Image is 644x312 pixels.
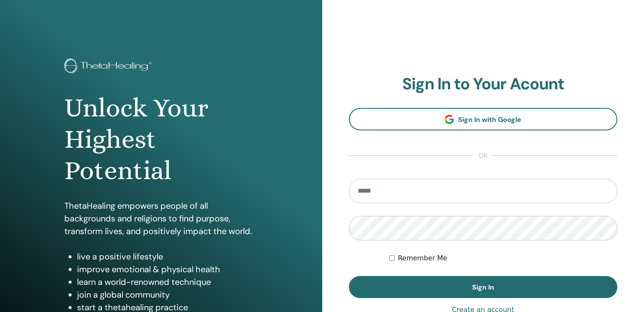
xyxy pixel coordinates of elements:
[474,151,492,161] span: or
[64,92,258,187] h1: Unlock Your Highest Potential
[77,250,258,263] li: live a positive lifestyle
[77,263,258,276] li: improve emotional & physical health
[77,276,258,288] li: learn a world-renowned technique
[77,288,258,301] li: join a global community
[389,253,617,263] div: Keep me authenticated indefinitely or until I manually logout
[398,253,448,263] label: Remember Me
[349,108,618,130] a: Sign In with Google
[458,115,521,124] span: Sign In with Google
[472,283,494,292] span: Sign In
[64,199,258,237] p: ThetaHealing empowers people of all backgrounds and religions to find purpose, transform lives, a...
[349,276,618,298] button: Sign In
[349,75,618,94] h2: Sign In to Your Acount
